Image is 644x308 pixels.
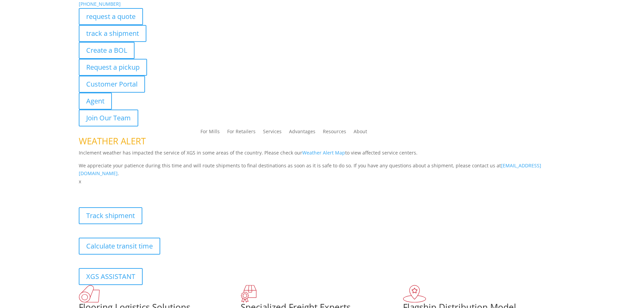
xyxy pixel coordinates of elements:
a: Request a pickup [79,59,147,76]
p: Inclement weather has impacted the service of XGS in some areas of the country. Please check our ... [79,149,566,162]
a: Resources [323,129,346,137]
a: request a quote [79,8,143,25]
a: Join Our Team [79,110,138,126]
p: We appreciate your patience during this time and will route shipments to final destinations as so... [79,162,566,178]
img: xgs-icon-total-supply-chain-intelligence-red [79,285,100,303]
a: track a shipment [79,25,146,42]
a: Calculate transit time [79,238,160,255]
a: Services [263,129,282,137]
a: For Retailers [227,129,256,137]
a: Create a BOL [79,42,135,59]
a: Weather Alert Map [302,149,345,156]
a: Customer Portal [79,76,145,93]
span: WEATHER ALERT [79,135,146,147]
p: x [79,177,566,186]
a: XGS ASSISTANT [79,268,143,285]
a: Advantages [289,129,315,137]
img: xgs-icon-flagship-distribution-model-red [403,285,426,303]
a: For Mills [200,129,220,137]
a: About [354,129,367,137]
b: Visibility, transparency, and control for your entire supply chain. [79,187,230,193]
a: [PHONE_NUMBER] [79,1,121,7]
a: Track shipment [79,207,142,224]
img: xgs-icon-focused-on-flooring-red [241,285,257,303]
a: Agent [79,93,112,110]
